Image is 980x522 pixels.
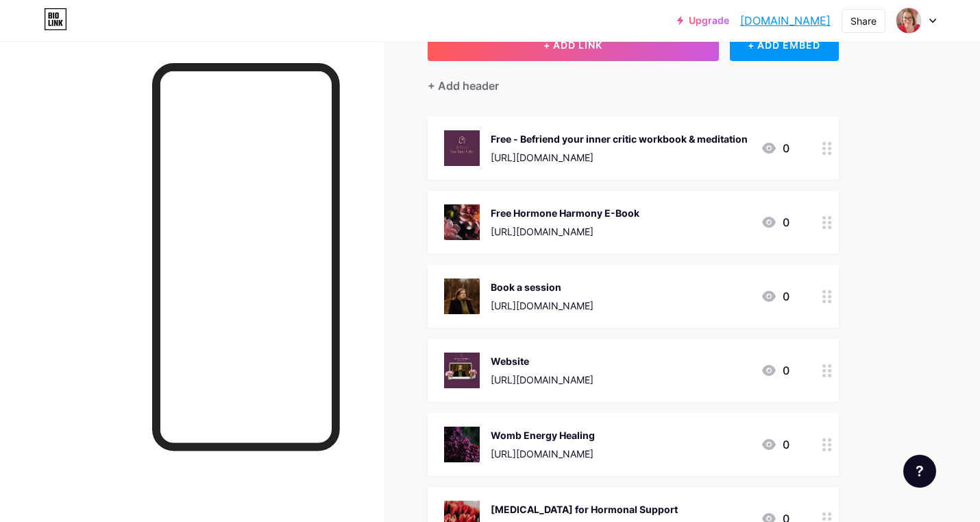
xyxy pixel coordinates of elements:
[491,280,593,294] div: Book a session
[543,39,602,51] span: + ADD LINK
[444,204,480,240] img: Free Hormone Harmony E-Book
[761,436,789,453] div: 0
[428,28,719,61] button: + ADD LINK
[850,14,877,28] div: Share
[444,278,480,314] img: Book a session
[730,28,839,61] div: + ADD EMBED
[491,428,595,442] div: Womb Energy Healing
[444,130,480,166] img: Free - Befriend your inner critic workbook & meditation
[491,224,639,239] div: [URL][DOMAIN_NAME]
[761,140,789,156] div: 0
[491,206,639,220] div: Free Hormone Harmony E-Book
[491,298,593,313] div: [URL][DOMAIN_NAME]
[761,362,789,379] div: 0
[491,132,748,146] div: Free - Befriend your inner critic workbook & meditation
[896,8,922,34] img: cyclicalburnoutcoach
[491,372,593,387] div: [URL][DOMAIN_NAME]
[761,288,789,305] div: 0
[444,353,480,388] img: Website
[491,354,593,368] div: Website
[491,447,595,461] div: [URL][DOMAIN_NAME]
[428,78,499,94] div: + Add header
[677,15,729,26] a: Upgrade
[444,427,480,462] img: Womb Energy Healing
[740,12,831,29] a: [DOMAIN_NAME]
[761,214,789,230] div: 0
[491,150,748,165] div: [URL][DOMAIN_NAME]
[491,502,678,517] div: [MEDICAL_DATA] for Hormonal Support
